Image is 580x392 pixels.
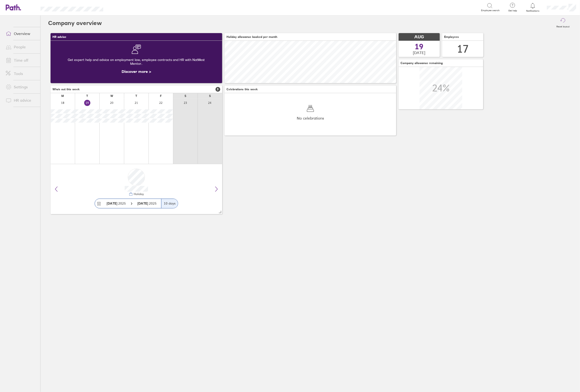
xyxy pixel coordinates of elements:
div: 10 days [161,199,178,208]
span: Who's out this week [52,88,80,91]
h2: Company overview [48,15,102,31]
strong: [DATE] [137,201,149,206]
span: Get help [505,9,520,12]
div: F [160,94,162,98]
div: S [185,94,186,98]
span: No celebrations [297,116,324,120]
span: [DATE] [413,50,426,55]
div: Get expert help and advice on employment law, employee contracts and HR with NatWest Mentor. [54,54,218,69]
div: W [110,94,113,98]
a: Notifications [525,2,541,12]
label: Reset layout [554,24,572,28]
span: AUG [415,35,424,40]
span: Employees [444,35,459,39]
span: Company allowance remaining [400,61,443,65]
div: M [62,94,64,98]
a: Tools [2,69,40,78]
span: 19 [415,43,424,50]
strong: [DATE] [107,201,117,206]
div: S [209,94,211,98]
div: T [136,94,137,98]
span: Employee search [481,9,500,12]
a: Settings [2,82,40,92]
div: T [87,94,88,98]
div: Search [116,5,128,9]
span: HR advice [52,35,66,39]
div: Holiday [133,192,144,196]
a: Overview [2,29,40,38]
button: Reset layout [554,15,572,31]
span: Holiday allowance booked per month [226,35,277,39]
a: Time off [2,55,40,65]
span: 3 [216,87,220,92]
span: Notifications [525,10,541,12]
span: Celebrations this week [226,88,258,91]
a: People [2,42,40,52]
a: HR advice [2,95,40,105]
span: 2025 [107,201,126,205]
a: Discover more > [122,69,151,74]
div: 17 [457,43,469,55]
span: 2025 [137,201,157,205]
